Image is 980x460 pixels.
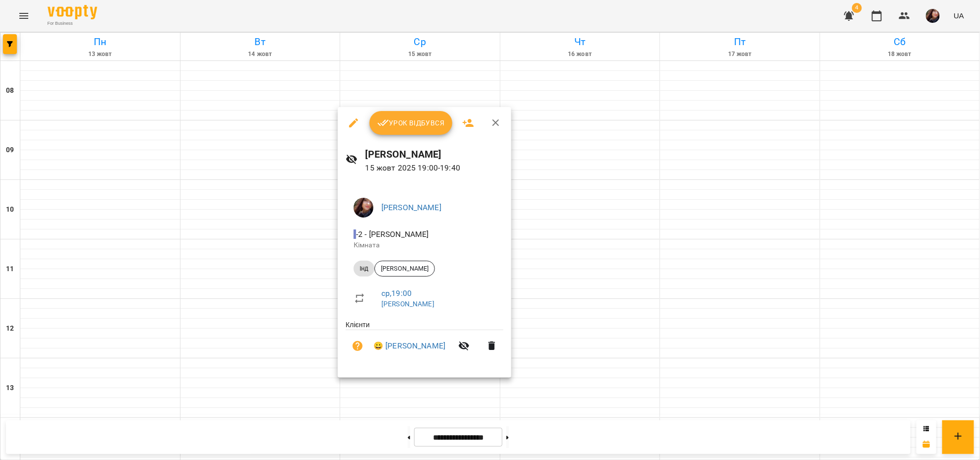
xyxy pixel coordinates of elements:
span: Інд [354,264,374,273]
p: Кімната [354,240,495,250]
a: ср , 19:00 [381,288,412,298]
span: [PERSON_NAME] [375,264,434,273]
a: [PERSON_NAME] [381,203,441,212]
a: [PERSON_NAME] [381,300,434,308]
span: Урок відбувся [377,117,445,129]
img: f61110628bd5330013bfb8ce8251fa0e.png [354,198,373,218]
ul: Клієнти [346,320,503,366]
button: Урок відбувся [369,111,453,135]
a: 😀 [PERSON_NAME] [373,340,445,352]
div: [PERSON_NAME] [374,261,435,277]
button: Візит ще не сплачено. Додати оплату? [346,334,369,358]
p: 15 жовт 2025 19:00 - 19:40 [366,162,504,174]
h6: [PERSON_NAME] [366,147,504,162]
span: - 2 - [PERSON_NAME] [354,230,431,239]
